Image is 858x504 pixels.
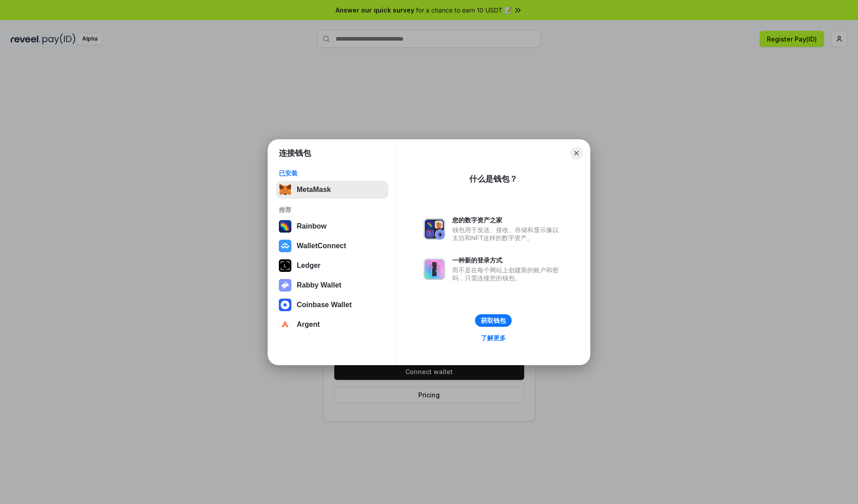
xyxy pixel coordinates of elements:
[276,316,388,333] button: Argent
[276,217,388,235] button: Rainbow
[279,279,291,292] img: svg+xml,%3Csvg%20xmlns%3D%22http%3A%2F%2Fwww.w3.org%2F2000%2Fsvg%22%20fill%3D%22none%22%20viewBox...
[276,296,388,314] button: Coinbase Wallet
[279,183,291,196] img: svg+xml,%3Csvg%20fill%3D%22none%22%20height%3D%2233%22%20viewBox%3D%220%200%2035%2033%22%20width%...
[452,266,563,282] div: 而不是在每个网站上创建新的账户和密码，只需连接您的钱包。
[297,262,320,270] div: Ledger
[276,276,388,294] button: Rabby Wallet
[570,147,583,159] button: Close
[452,256,563,264] div: 一种新的登录方式
[279,148,311,158] h1: 连接钱包
[276,257,388,275] button: Ledger
[276,181,388,199] button: MetaMask
[297,186,331,194] div: MetaMask
[424,258,445,280] img: svg+xml,%3Csvg%20xmlns%3D%22http%3A%2F%2Fwww.w3.org%2F2000%2Fsvg%22%20fill%3D%22none%22%20viewBox...
[452,226,563,242] div: 钱包用于发送、接收、存储和显示像以太坊和NFT这样的数字资产。
[481,317,506,325] div: 获取钱包
[481,334,506,342] div: 了解更多
[475,314,512,327] button: 获取钱包
[279,206,386,214] div: 推荐
[279,318,291,331] img: svg+xml,%3Csvg%20width%3D%2228%22%20height%3D%2228%22%20viewBox%3D%220%200%2028%2028%22%20fill%3D...
[452,216,563,224] div: 您的数字资产之家
[276,237,388,255] button: WalletConnect
[297,222,327,230] div: Rainbow
[424,218,445,240] img: svg+xml,%3Csvg%20xmlns%3D%22http%3A%2F%2Fwww.w3.org%2F2000%2Fsvg%22%20fill%3D%22none%22%20viewBox...
[297,301,352,309] div: Coinbase Wallet
[297,242,346,250] div: WalletConnect
[475,332,511,344] a: 了解更多
[469,174,517,184] div: 什么是钱包？
[297,281,341,289] div: Rabby Wallet
[279,220,291,233] img: svg+xml,%3Csvg%20width%3D%22120%22%20height%3D%22120%22%20viewBox%3D%220%200%20120%20120%22%20fil...
[279,240,291,252] img: svg+xml,%3Csvg%20width%3D%2228%22%20height%3D%2228%22%20viewBox%3D%220%200%2028%2028%22%20fill%3D...
[297,321,320,329] div: Argent
[279,169,386,177] div: 已安装
[279,259,291,272] img: svg+xml,%3Csvg%20xmlns%3D%22http%3A%2F%2Fwww.w3.org%2F2000%2Fsvg%22%20width%3D%2228%22%20height%3...
[279,299,291,311] img: svg+xml,%3Csvg%20width%3D%2228%22%20height%3D%2228%22%20viewBox%3D%220%200%2028%2028%22%20fill%3D...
